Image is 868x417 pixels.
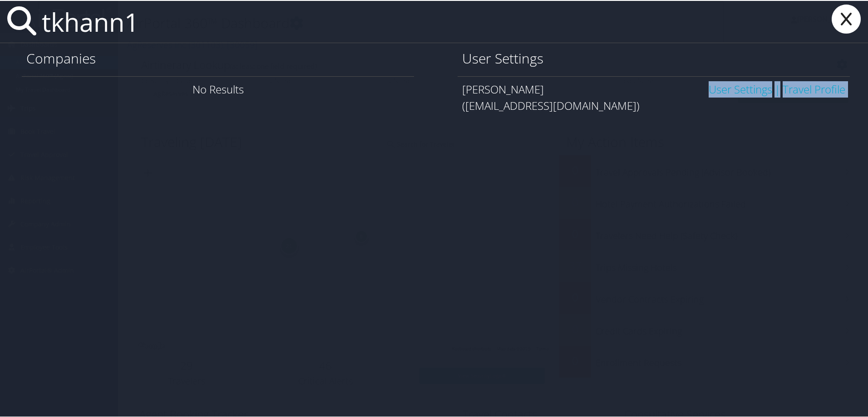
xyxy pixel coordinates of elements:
span: [PERSON_NAME] [462,81,544,96]
h1: Companies [26,48,409,67]
div: No Results [22,75,414,101]
a: View OBT Profile [783,81,845,96]
div: ([EMAIL_ADDRESS][DOMAIN_NAME]) [462,97,845,113]
h1: User Settings [462,48,845,67]
span: | [772,81,783,96]
a: User Settings [709,81,772,96]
